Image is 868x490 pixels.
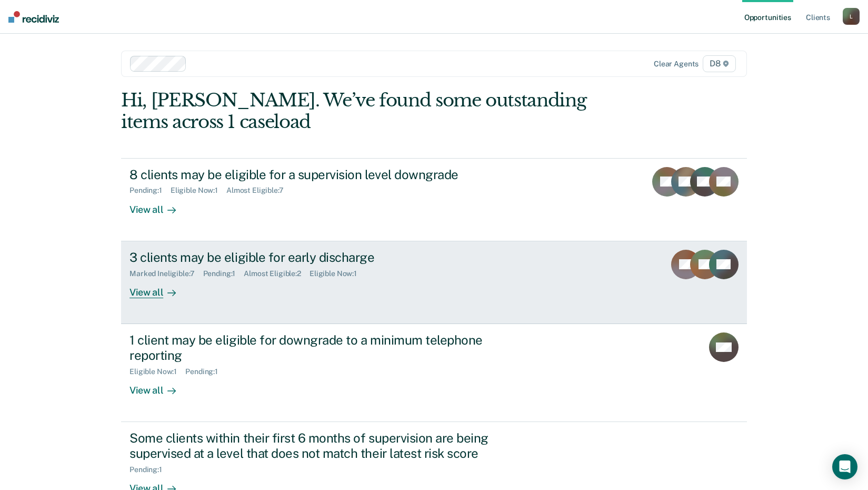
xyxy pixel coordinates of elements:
[8,11,59,23] img: Recidiviz
[843,8,860,25] button: L
[654,60,699,68] div: Clear agents
[185,367,226,376] div: Pending : 1
[121,324,747,422] a: 1 client may be eligible for downgrade to a minimum telephone reportingEligible Now:1Pending:1Vie...
[310,269,365,278] div: Eligible Now : 1
[129,430,499,461] div: Some clients within their first 6 months of supervision are being supervised at a level that does...
[121,90,622,133] div: Hi, [PERSON_NAME]. We’ve found some outstanding items across 1 caseload
[203,269,244,278] div: Pending : 1
[129,250,499,265] div: 3 clients may be eligible for early discharge
[171,186,226,195] div: Eligible Now : 1
[121,241,747,324] a: 3 clients may be eligible for early dischargeMarked Ineligible:7Pending:1Almost Eligible:2Eligibl...
[129,195,188,215] div: View all
[832,454,857,479] div: Open Intercom Messenger
[226,186,292,195] div: Almost Eligible : 7
[244,269,310,278] div: Almost Eligible : 2
[129,186,171,195] div: Pending : 1
[703,55,736,72] span: D8
[121,158,747,241] a: 8 clients may be eligible for a supervision level downgradePending:1Eligible Now:1Almost Eligible...
[129,278,188,298] div: View all
[129,167,499,182] div: 8 clients may be eligible for a supervision level downgrade
[129,269,203,278] div: Marked Ineligible : 7
[129,376,188,396] div: View all
[129,367,185,376] div: Eligible Now : 1
[129,332,499,363] div: 1 client may be eligible for downgrade to a minimum telephone reporting
[129,465,171,474] div: Pending : 1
